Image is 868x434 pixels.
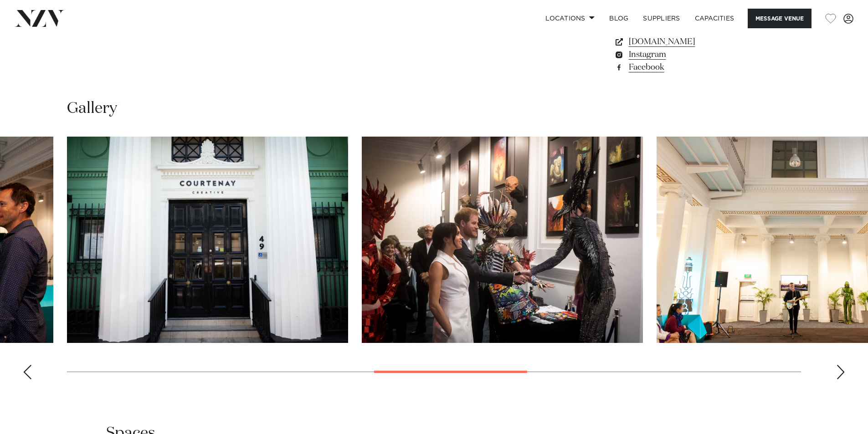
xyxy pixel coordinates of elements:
[614,48,762,61] a: Instagram
[748,9,812,28] button: Message Venue
[67,137,348,343] swiper-slide: 6 / 12
[362,137,643,343] swiper-slide: 7 / 12
[614,61,762,74] a: Facebook
[614,36,762,48] a: [DOMAIN_NAME]
[636,9,687,28] a: SUPPLIERS
[67,98,117,119] h2: Gallery
[688,9,742,28] a: Capacities
[15,10,64,26] img: nzv-logo.png
[602,9,636,28] a: BLOG
[538,9,602,28] a: Locations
